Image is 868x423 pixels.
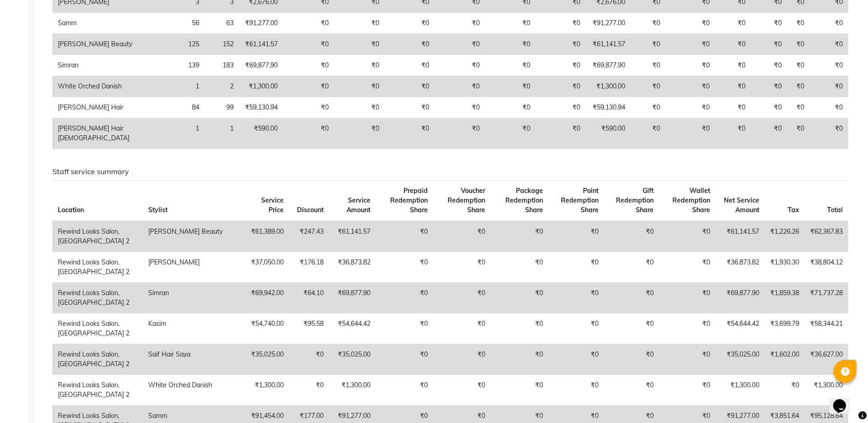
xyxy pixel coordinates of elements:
[659,282,716,313] td: ₹0
[666,76,715,97] td: ₹0
[810,118,848,149] td: ₹0
[715,34,751,55] td: ₹0
[239,97,283,118] td: ₹59,130.94
[810,13,848,34] td: ₹0
[751,97,787,118] td: ₹0
[787,55,810,76] td: ₹0
[715,55,751,76] td: ₹0
[810,55,848,76] td: ₹0
[631,13,666,34] td: ₹0
[52,13,140,34] td: Samm
[289,252,329,282] td: ₹176.18
[376,374,433,405] td: ₹0
[765,374,805,405] td: ₹0
[205,76,239,97] td: 2
[716,252,765,282] td: ₹36,873.82
[787,76,810,97] td: ₹0
[283,76,334,97] td: ₹0
[485,34,535,55] td: ₹0
[289,344,329,374] td: ₹0
[604,344,659,374] td: ₹0
[385,76,435,97] td: ₹0
[485,97,535,118] td: ₹0
[536,118,586,149] td: ₹0
[244,252,289,282] td: ₹37,050.00
[765,252,805,282] td: ₹1,930.30
[329,282,375,313] td: ₹69,877.90
[435,34,485,55] td: ₹0
[787,34,810,55] td: ₹0
[143,374,245,405] td: White Orched Danish
[810,76,848,97] td: ₹0
[140,13,205,34] td: 56
[659,252,716,282] td: ₹0
[244,282,289,313] td: ₹69,942.00
[604,282,659,313] td: ₹0
[435,76,485,97] td: ₹0
[751,118,787,149] td: ₹0
[334,97,385,118] td: ₹0
[659,374,716,405] td: ₹0
[586,118,631,149] td: ₹590.00
[433,282,491,313] td: ₹0
[827,206,843,214] span: Total
[239,76,283,97] td: ₹1,300.00
[491,313,549,344] td: ₹0
[666,55,715,76] td: ₹0
[666,97,715,118] td: ₹0
[485,76,535,97] td: ₹0
[586,76,631,97] td: ₹1,300.00
[52,97,140,118] td: [PERSON_NAME] Hair
[289,313,329,344] td: ₹95.58
[283,118,334,149] td: ₹0
[52,118,140,149] td: [PERSON_NAME] Hair [DEMOGRAPHIC_DATA]
[659,313,716,344] td: ₹0
[283,34,334,55] td: ₹0
[586,34,631,55] td: ₹61,141.57
[715,76,751,97] td: ₹0
[385,55,435,76] td: ₹0
[765,221,805,252] td: ₹1,226.26
[491,374,549,405] td: ₹0
[716,282,765,313] td: ₹69,877.90
[289,374,329,405] td: ₹0
[205,34,239,55] td: 152
[244,374,289,405] td: ₹1,300.00
[549,252,604,282] td: ₹0
[829,386,859,414] iframe: chat widget
[143,221,245,252] td: [PERSON_NAME] Beauty
[329,374,375,405] td: ₹1,300.00
[765,282,805,313] td: ₹1,859.38
[329,221,375,252] td: ₹61,141.57
[549,374,604,405] td: ₹0
[385,97,435,118] td: ₹0
[751,76,787,97] td: ₹0
[805,252,848,282] td: ₹38,804.12
[244,221,289,252] td: ₹61,389.00
[549,221,604,252] td: ₹0
[724,196,759,214] span: Net Service Amount
[805,374,848,405] td: ₹1,300.00
[334,55,385,76] td: ₹0
[140,118,205,149] td: 1
[549,282,604,313] td: ₹0
[334,118,385,149] td: ₹0
[205,55,239,76] td: 183
[52,282,143,313] td: Rewind Looks Salon, [GEOGRAPHIC_DATA] 2
[787,118,810,149] td: ₹0
[536,76,586,97] td: ₹0
[751,55,787,76] td: ₹0
[205,118,239,149] td: 1
[435,97,485,118] td: ₹0
[787,97,810,118] td: ₹0
[376,313,433,344] td: ₹0
[810,34,848,55] td: ₹0
[433,344,491,374] td: ₹0
[435,55,485,76] td: ₹0
[788,206,799,214] span: Tax
[666,118,715,149] td: ₹0
[58,206,84,214] span: Location
[140,76,205,97] td: 1
[244,313,289,344] td: ₹54,740.00
[433,313,491,344] td: ₹0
